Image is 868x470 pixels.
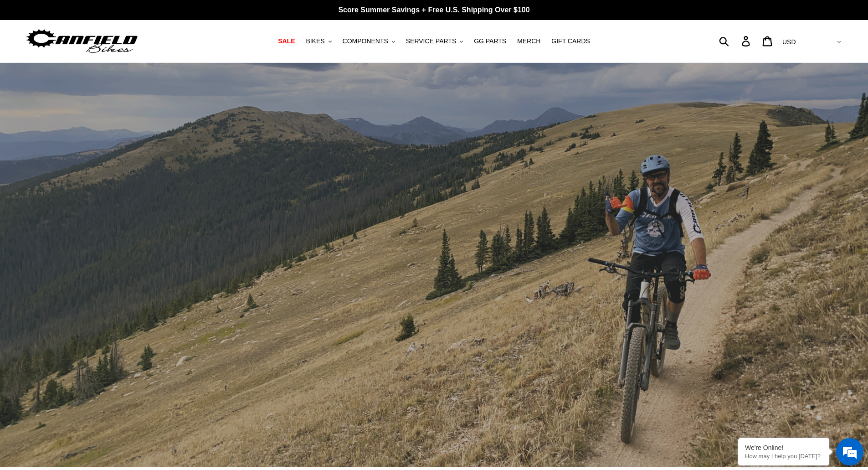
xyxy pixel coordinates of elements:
span: BIKES [306,37,324,45]
button: COMPONENTS [338,35,400,47]
button: SERVICE PARTS [401,35,467,47]
a: GIFT CARDS [547,35,595,47]
span: SALE [278,37,295,45]
span: SERVICE PARTS [406,37,456,45]
span: MERCH [517,37,540,45]
div: We're Online! [745,444,822,451]
span: COMPONENTS [343,37,388,45]
a: SALE [273,35,299,47]
a: MERCH [513,35,545,47]
img: Canfield Bikes [25,27,139,56]
span: GG PARTS [474,37,506,45]
input: Search [724,31,747,51]
p: How may I help you today? [745,453,822,460]
span: GIFT CARDS [551,37,590,45]
a: GG PARTS [469,35,511,47]
button: BIKES [301,35,336,47]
